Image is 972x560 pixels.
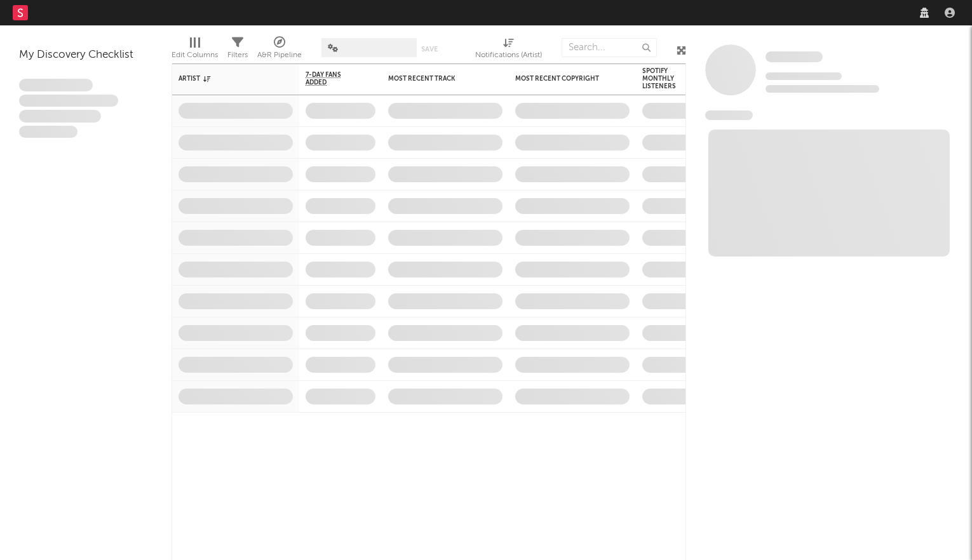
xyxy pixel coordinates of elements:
div: Spotify Monthly Listeners [642,67,687,90]
input: Search... [562,38,657,57]
span: Integer aliquet in purus et [19,95,118,107]
span: Aliquam viverra [19,126,78,138]
button: Save [421,46,438,53]
div: Notifications (Artist) [475,48,542,63]
div: My Discovery Checklist [19,48,152,63]
span: 7-Day Fans Added [306,71,356,86]
a: Some Artist [766,51,823,63]
div: Notifications (Artist) [475,32,542,69]
div: Most Recent Copyright [515,75,611,83]
div: Most Recent Track [388,75,483,83]
div: Filters [227,48,248,63]
span: Praesent ac interdum [19,110,101,123]
div: Artist [179,75,274,83]
span: Some Artist [766,51,823,62]
div: A&R Pipeline [257,32,302,69]
div: Edit Columns [172,48,218,63]
div: A&R Pipeline [257,48,302,63]
span: 0 fans last week [766,85,879,93]
span: Tracking Since: [DATE] [766,72,842,80]
span: Lorem ipsum dolor [19,79,93,91]
div: Edit Columns [172,32,218,69]
div: Filters [227,32,248,69]
span: News Feed [705,110,753,120]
